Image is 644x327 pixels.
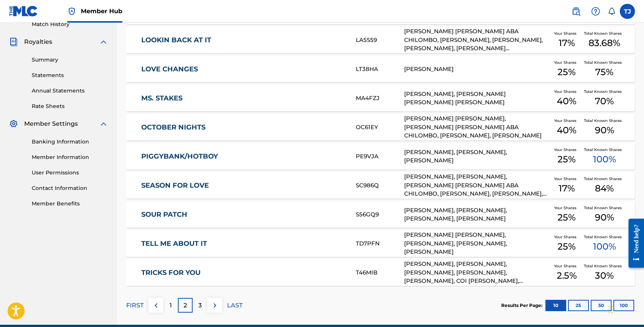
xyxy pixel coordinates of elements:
[557,123,576,137] span: 40 %
[404,231,549,256] div: [PERSON_NAME] [PERSON_NAME], [PERSON_NAME], [PERSON_NAME], [PERSON_NAME]
[554,118,579,123] span: Your Shares
[9,119,18,128] img: Member Settings
[554,89,579,94] span: Your Shares
[198,301,202,310] p: 3
[584,89,625,94] span: Total Known Shares
[501,302,544,309] p: Results Per Page:
[404,173,549,198] div: [PERSON_NAME], [PERSON_NAME], [PERSON_NAME] [PERSON_NAME] ABA CHILOMBO, [PERSON_NAME], [PERSON_NA...
[584,60,625,65] span: Total Known Shares
[554,205,579,211] span: Your Shares
[545,300,566,311] button: 10
[554,31,579,36] span: Your Shares
[227,301,242,310] p: LAST
[558,65,576,79] span: 25 %
[141,239,346,248] a: TELL ME ABOUT IT
[32,102,108,110] a: Rate Sheets
[554,60,579,65] span: Your Shares
[9,37,18,46] img: Royalties
[404,148,549,165] div: [PERSON_NAME], [PERSON_NAME], [PERSON_NAME]
[623,213,644,273] iframe: Resource Center
[584,31,625,36] span: Total Known Shares
[32,56,108,64] a: Summary
[356,152,404,161] div: PE9VJA
[554,176,579,182] span: Your Shares
[584,176,625,182] span: Total Known Shares
[356,65,404,74] div: LT38HA
[9,6,38,17] img: MLC Logo
[554,147,579,153] span: Your Shares
[571,7,581,16] img: search
[356,123,404,132] div: OC61EY
[558,240,576,253] span: 25 %
[126,301,144,310] p: FIRST
[595,94,614,108] span: 70 %
[32,184,108,192] a: Contact Information
[81,7,122,15] span: Member Hub
[608,8,615,15] div: Notifications
[32,20,108,28] a: Match History
[584,205,625,211] span: Total Known Shares
[141,181,346,190] a: SEASON FOR LOVE
[595,211,614,224] span: 90 %
[584,263,625,269] span: Total Known Shares
[24,119,78,128] span: Member Settings
[404,65,549,74] div: [PERSON_NAME]
[404,114,549,140] div: [PERSON_NAME] [PERSON_NAME], [PERSON_NAME] [PERSON_NAME] ABA CHILOMBO, [PERSON_NAME], [PERSON_NAME]
[404,27,549,53] div: [PERSON_NAME] [PERSON_NAME] ABA CHILOMBO, [PERSON_NAME], [PERSON_NAME], [PERSON_NAME], [PERSON_NA...
[32,153,108,161] a: Member Information
[568,4,584,19] a: Public Search
[584,234,625,240] span: Total Known Shares
[141,65,346,74] a: LOVE CHANGES
[356,36,404,45] div: LA5S59
[557,269,577,282] span: 2.5 %
[32,200,108,208] a: Member Benefits
[588,36,620,50] span: 83.68 %
[404,206,549,223] div: [PERSON_NAME], [PERSON_NAME], [PERSON_NAME], [PERSON_NAME]
[559,182,575,195] span: 17 %
[32,169,108,177] a: User Permissions
[593,240,616,253] span: 100 %
[32,138,108,146] a: Banking Information
[557,94,576,108] span: 40 %
[554,263,579,269] span: Your Shares
[404,260,549,285] div: [PERSON_NAME], [PERSON_NAME], [PERSON_NAME], [PERSON_NAME], [PERSON_NAME], COI [PERSON_NAME], [PE...
[588,4,603,19] div: Help
[608,298,613,321] div: Drag
[151,301,161,310] img: left
[584,118,625,123] span: Total Known Shares
[595,123,614,137] span: 90 %
[32,87,108,95] a: Annual Statements
[558,153,576,166] span: 25 %
[356,210,404,219] div: S56GQ9
[595,182,614,195] span: 84 %
[184,301,187,310] p: 2
[99,37,108,46] img: expand
[356,239,404,248] div: TD7PFN
[99,119,108,128] img: expand
[558,211,576,224] span: 25 %
[32,71,108,79] a: Statements
[606,291,644,327] iframe: Chat Widget
[356,94,404,103] div: MA4FZJ
[24,37,52,46] span: Royalties
[595,269,614,282] span: 30 %
[404,90,549,107] div: [PERSON_NAME], [PERSON_NAME] [PERSON_NAME] [PERSON_NAME]
[141,94,346,103] a: MS. STAKES
[595,65,613,79] span: 75 %
[568,300,589,311] button: 25
[141,123,346,132] a: OCTOBER NIGHTS
[141,36,346,45] a: LOOKIN BACK AT IT
[591,300,612,311] button: 50
[210,301,219,310] img: right
[620,4,635,19] div: User Menu
[554,234,579,240] span: Your Shares
[591,7,600,16] img: help
[67,7,76,16] img: Top Rightsholder
[593,153,616,166] span: 100 %
[141,268,346,277] a: TRICKS FOR YOU
[356,268,404,277] div: T46MIB
[170,301,172,310] p: 1
[559,36,575,50] span: 17 %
